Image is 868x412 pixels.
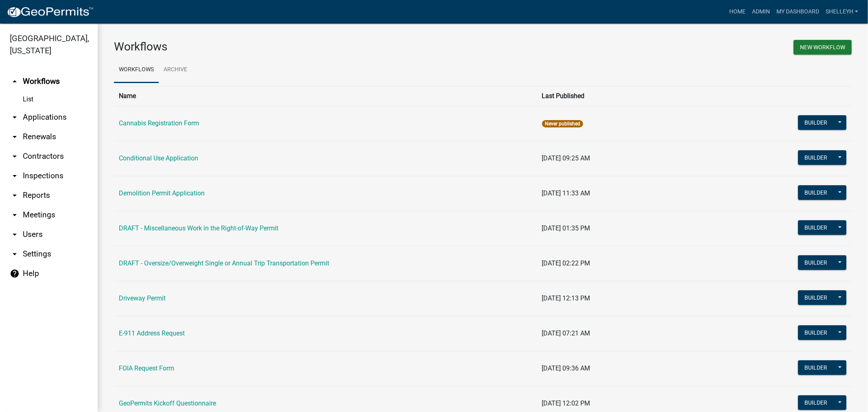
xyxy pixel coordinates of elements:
i: help [10,269,20,278]
span: [DATE] 07:21 AM [542,329,590,337]
a: Home [726,4,749,20]
button: Builder [798,220,834,235]
h3: Workflows [114,40,477,54]
i: arrow_drop_down [10,230,20,239]
button: Builder [798,185,834,200]
span: [DATE] 12:02 PM [542,399,590,407]
th: Last Published [537,86,739,106]
i: arrow_drop_down [10,210,20,220]
a: DRAFT - Oversize/Overweight Single or Annual Trip Transportation Permit [119,259,329,267]
a: Archive [159,57,192,83]
i: arrow_drop_down [10,151,20,161]
span: [DATE] 12:13 PM [542,294,590,302]
i: arrow_drop_down [10,171,20,181]
a: DRAFT - Miscellaneous Work in the Right-of-Way Permit [119,224,278,232]
i: arrow_drop_down [10,191,20,200]
a: Workflows [114,57,159,83]
a: shelleyh [822,4,861,20]
button: Builder [798,290,834,305]
a: Admin [749,4,773,20]
a: My Dashboard [773,4,822,20]
button: Builder [798,395,834,410]
span: [DATE] 09:25 AM [542,154,590,162]
i: arrow_drop_down [10,132,20,142]
button: Builder [798,360,834,375]
span: Never published [542,120,583,127]
a: FOIA Request Form [119,364,174,372]
button: New Workflow [794,40,852,55]
a: GeoPermits Kickoff Questionnaire [119,399,216,407]
button: Builder [798,255,834,270]
i: arrow_drop_down [10,112,20,122]
a: E-911 Address Request [119,329,185,337]
i: arrow_drop_down [10,249,20,259]
a: Demolition Permit Application [119,189,205,197]
button: Builder [798,115,834,130]
span: [DATE] 11:33 AM [542,189,590,197]
span: [DATE] 02:22 PM [542,259,590,267]
a: Conditional Use Application [119,154,198,162]
th: Name [114,86,537,106]
a: Driveway Permit [119,294,166,302]
i: arrow_drop_up [10,77,20,86]
button: Builder [798,150,834,165]
a: Cannabis Registration Form [119,119,199,127]
span: [DATE] 01:35 PM [542,224,590,232]
button: Builder [798,325,834,340]
span: [DATE] 09:36 AM [542,364,590,372]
